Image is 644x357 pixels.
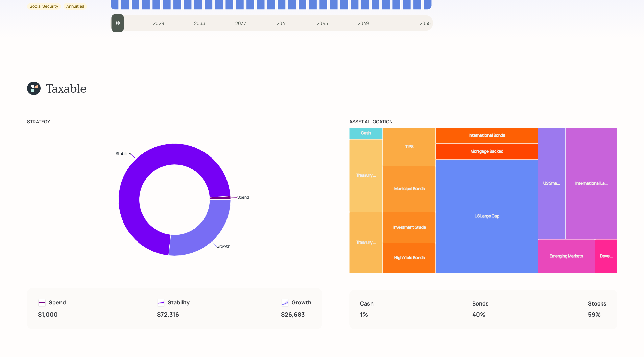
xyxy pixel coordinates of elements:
h5: Bonds [472,300,489,307]
h5: Stocks [588,300,606,307]
h4: $1,000 [38,311,66,318]
h4: $26,683 [281,311,311,318]
div: Strategy [27,118,322,125]
h4: 40% [472,311,489,318]
h5: Cash [360,300,374,307]
h5: Stability [168,299,190,306]
h5: Growth [292,299,311,306]
h5: Spend [49,299,66,306]
div: Asset Allocation [349,118,617,125]
h4: 1% [360,311,374,318]
h4: 59% [588,311,606,318]
div: Social Security [30,4,58,9]
text: Stability [116,151,132,156]
h4: $72,316 [157,311,190,318]
div: Annuities [66,4,84,9]
text: Growth [217,243,230,249]
h1: Taxable [46,81,87,96]
text: Spend [237,194,249,200]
